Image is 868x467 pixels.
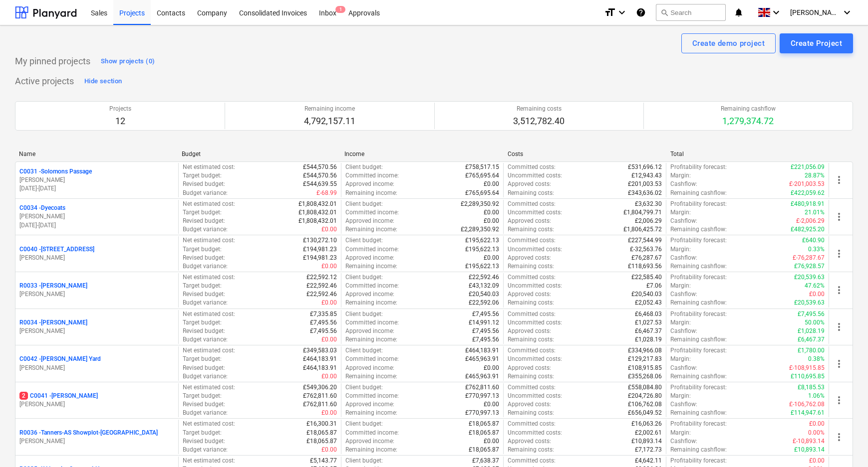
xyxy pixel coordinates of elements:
p: Committed costs : [508,383,556,392]
p: £422,059.62 [791,189,825,197]
p: Net estimated cost : [183,163,235,171]
p: Remaining costs [513,105,565,113]
p: £465,963.91 [465,355,499,363]
p: £43,132.09 [469,282,499,290]
i: notifications [734,6,744,18]
p: Net estimated cost : [183,200,235,208]
p: £0.00 [321,225,337,234]
button: Show projects (0) [98,53,157,69]
p: Revised budget : [183,327,225,335]
p: £-106,762.08 [789,400,825,409]
p: Remaining costs : [508,372,554,381]
p: Client budget : [345,383,383,392]
p: £1,027.53 [635,318,662,327]
div: R0033 -[PERSON_NAME][PERSON_NAME] [19,282,174,299]
p: £482,925.20 [791,225,825,234]
p: £1,780.00 [798,346,825,355]
p: £22,585.40 [631,273,662,282]
p: £7,495.56 [472,327,499,335]
p: Revised budget : [183,290,225,299]
p: £765,695.64 [465,171,499,180]
p: Net estimated cost : [183,383,235,392]
p: £656,049.52 [628,409,662,417]
p: £0.00 [484,400,499,409]
button: Create demo project [681,33,776,53]
p: £195,622.13 [465,236,499,245]
p: Cashflow : [670,364,697,372]
p: Committed income : [345,355,399,363]
p: Cashflow : [670,217,697,225]
p: £6,467.37 [798,335,825,344]
div: Create demo project [692,37,765,50]
p: £22,592.12 [306,273,337,282]
p: Cashflow : [670,290,697,299]
div: Name [19,151,174,157]
p: Revised budget : [183,364,225,372]
p: Committed income : [345,171,399,180]
p: £334,966.08 [628,346,662,355]
p: Remaining costs : [508,335,554,344]
p: £20,540.03 [631,290,662,299]
span: more_vert [833,174,845,186]
p: Approved costs : [508,364,551,372]
p: £-201,003.53 [789,180,825,188]
p: Remaining cashflow : [670,299,727,307]
span: more_vert [833,394,845,406]
p: £-2,006.29 [796,217,825,225]
p: My pinned projects [15,55,90,67]
div: Create Project [791,37,842,50]
p: £770,997.13 [465,409,499,417]
p: Remaining costs : [508,299,554,307]
div: C0031 -Solomons Passage[PERSON_NAME][DATE]-[DATE] [19,167,174,193]
p: Profitability forecast : [670,236,727,245]
p: £0.00 [321,299,337,307]
p: Committed costs : [508,273,556,282]
p: £7,495.56 [472,335,499,344]
p: £1,808,432.01 [298,208,337,217]
p: 0.38% [808,355,825,363]
p: £544,639.55 [303,180,337,188]
i: keyboard_arrow_down [841,6,853,18]
p: £464,183.91 [303,364,337,372]
i: keyboard_arrow_down [616,6,628,18]
p: Client budget : [345,346,383,355]
p: £-108,915.85 [789,364,825,372]
p: £201,003.53 [628,180,662,188]
p: [DATE] - [DATE] [19,184,174,193]
p: Margin : [670,355,691,363]
p: £195,622.13 [465,262,499,271]
span: 1 [335,6,345,13]
p: [PERSON_NAME] [19,254,174,262]
p: 0.33% [808,245,825,254]
p: Remaining costs : [508,225,554,234]
p: Revised budget : [183,217,225,225]
p: Remaining cashflow : [670,262,727,271]
p: £-32,563.76 [630,245,662,254]
p: C0041 - [PERSON_NAME] [19,392,98,400]
p: £76,928.57 [794,262,825,271]
p: Committed costs : [508,200,556,208]
p: 3,512,782.40 [513,115,565,127]
p: £6,467.37 [635,327,662,335]
p: £12,943.43 [631,171,662,180]
p: £0.00 [321,372,337,381]
p: Margin : [670,171,691,180]
p: £195,622.13 [465,245,499,254]
p: 1,279,374.72 [721,115,776,127]
p: Remaining income : [345,299,397,307]
div: C0040 -[STREET_ADDRESS][PERSON_NAME] [19,245,174,262]
p: Net estimated cost : [183,310,235,318]
p: 50.00% [805,318,825,327]
p: £544,570.56 [303,171,337,180]
p: £7.06 [646,282,662,290]
p: £762,811.60 [303,400,337,409]
p: £0.00 [321,409,337,417]
p: £204,726.80 [628,392,662,400]
p: £6,468.03 [635,310,662,318]
p: R0033 - [PERSON_NAME] [19,282,87,290]
p: £194,981.23 [303,254,337,262]
p: £558,084.80 [628,383,662,392]
p: Approved income : [345,254,394,262]
p: Committed income : [345,392,399,400]
p: Budget variance : [183,335,228,344]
